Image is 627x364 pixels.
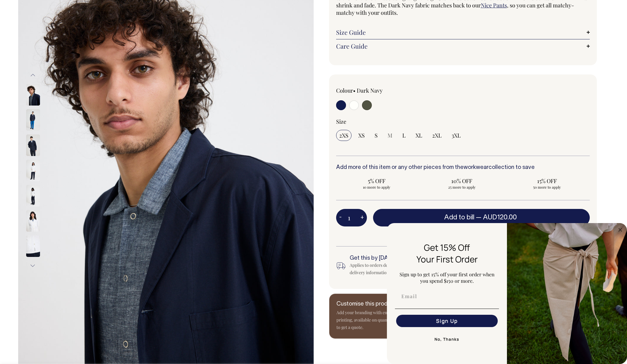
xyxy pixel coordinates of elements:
button: Previous [28,68,38,82]
span: • [353,87,356,94]
input: 10% OFF 25 more to apply [421,175,503,191]
p: Add your branding with embroidery and screen printing, available on quantities over 25. Contact u... [336,309,435,331]
span: Spend AUD350 more to get FREE SHIPPING [373,230,590,238]
span: XS [358,132,365,139]
button: - [336,212,345,224]
span: Your First Order [416,253,478,265]
span: 2XS [339,132,348,139]
span: 3XL [452,132,461,139]
img: underline [395,309,499,309]
img: dark-navy [26,109,40,131]
img: off-white [26,160,40,181]
img: 5e34ad8f-4f05-4173-92a8-ea475ee49ac9.jpeg [507,223,627,364]
img: dark-navy [26,84,40,106]
input: 2XL [429,130,445,141]
span: 2XL [432,132,442,139]
input: 3XL [448,130,464,141]
span: L [402,132,406,139]
span: Sign up to get 15% off your first order when you spend $150 or more. [400,271,495,284]
input: M [384,130,396,141]
button: Close dialog [617,226,624,234]
img: off-white [26,210,40,232]
input: Email [396,290,498,302]
button: Sign Up [396,315,498,327]
img: dark-navy [26,134,40,156]
span: , so you can get all matchy-matchy with your outfits. [336,2,574,16]
span: S [375,132,378,139]
div: Colour [336,87,438,94]
span: 5% OFF [339,177,415,185]
label: Dark Navy [357,87,383,94]
input: 5% OFF 10 more to apply [336,175,418,191]
a: Care Guide [336,42,590,50]
span: — [476,214,518,221]
button: + [357,212,367,224]
div: Size [336,118,590,125]
h6: Get this by [DATE] [350,255,475,262]
span: 50 more to apply [509,185,585,190]
img: off-white [26,235,40,257]
div: FLYOUT Form [387,223,627,364]
span: M [388,132,392,139]
input: L [399,130,409,141]
span: 15% OFF [509,177,585,185]
button: Next [28,259,38,273]
span: XL [416,132,422,139]
span: 25 more to apply [424,185,500,190]
input: S [372,130,381,141]
a: Nice Pants [481,2,507,9]
a: Size Guide [336,29,590,36]
a: workwear [464,165,488,170]
div: Applies to orders delivered in Australian metro areas. For all delivery information, . [350,262,475,276]
h6: Add more of this item or any other pieces from the collection to save [336,165,590,171]
input: 2XS [336,130,352,141]
span: 10 more to apply [339,185,415,190]
span: 10% OFF [424,177,500,185]
input: XL [412,130,425,141]
input: 15% OFF 50 more to apply [506,175,588,191]
input: XS [355,130,368,141]
img: off-white [26,185,40,206]
span: Get 15% Off [424,242,470,253]
button: No, Thanks [395,333,499,346]
h6: Customise this product [336,301,435,307]
span: AUD120.00 [483,214,517,221]
span: Add to bill [444,214,474,221]
button: Add to bill —AUD120.00 [373,209,590,226]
